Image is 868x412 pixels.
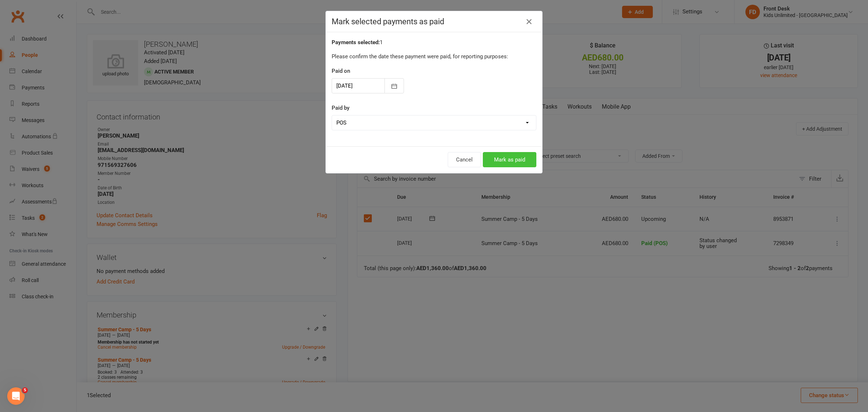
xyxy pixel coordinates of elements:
div: 1 [332,38,536,47]
button: Mark as paid [483,152,536,167]
iframe: Intercom live chat [7,387,25,405]
span: 5 [22,387,28,393]
h4: Mark selected payments as paid [332,17,536,26]
button: Cancel [448,152,481,167]
label: Paid by [332,104,349,112]
button: Close [523,16,535,28]
label: Paid on [332,67,350,75]
p: Please confirm the date these payment were paid, for reporting purposes: [332,52,536,61]
strong: Payments selected: [332,39,380,46]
